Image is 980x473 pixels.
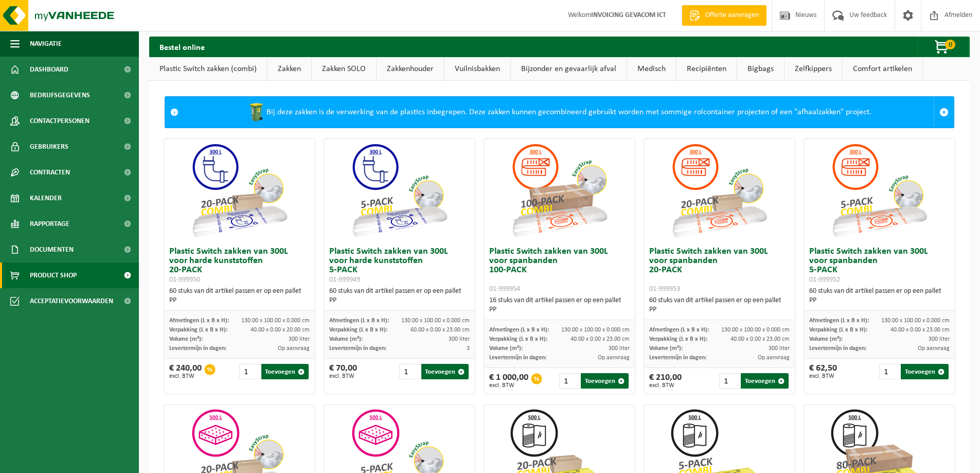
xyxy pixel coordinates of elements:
span: Gebruikers [30,134,68,160]
div: 60 stuks van dit artikel passen er op een pallet [649,296,790,314]
span: excl. BTW [809,373,837,379]
span: Verpakking (L x B x H): [809,327,867,333]
span: Levertermijn in dagen: [649,355,706,361]
div: 16 stuks van dit artikel passen er op een pallet [489,296,630,314]
span: 01-999953 [649,285,680,293]
a: Sluit melding [934,97,954,128]
button: Toevoegen [741,373,789,389]
span: Documenten [30,237,74,262]
div: PP [649,305,790,314]
span: Acceptatievoorwaarden [30,288,113,314]
input: 1 [719,373,740,389]
span: 01-999952 [809,276,840,284]
span: 300 liter [289,336,310,342]
span: Offerte aanvragen [703,10,761,21]
span: excl. BTW [329,373,357,379]
span: Op aanvraag [278,345,310,352]
a: Zakken SOLO [312,57,376,81]
span: Verpakking (L x B x H): [169,327,227,333]
button: Toevoegen [261,364,309,379]
div: Bij deze zakken is de verwerking van de plastics inbegrepen. Deze zakken kunnen gecombineerd gebr... [184,97,934,128]
div: € 1 000,00 [489,373,528,389]
button: Toevoegen [581,373,629,389]
span: Volume (m³): [489,345,523,352]
div: € 62,50 [809,364,837,379]
span: 40.00 x 0.00 x 23.00 cm [730,336,790,342]
span: 01-999949 [329,276,360,284]
span: Afmetingen (L x B x H): [329,318,389,324]
div: 60 stuks van dit artikel passen er op een pallet [809,287,950,305]
span: 130.00 x 100.00 x 0.000 cm [241,318,310,324]
a: Offerte aanvragen [682,5,767,26]
span: Levertermijn in dagen: [809,345,866,352]
input: 1 [239,364,260,379]
a: Recipiënten [676,57,737,81]
h3: Plastic Switch zakken van 300L voor harde kunststoffen 20-PACK [169,247,310,284]
span: Verpakking (L x B x H): [329,327,387,333]
a: Vuilnisbakken [444,57,510,81]
div: PP [809,296,950,305]
span: Volume (m³): [329,336,363,342]
span: 130.00 x 100.00 x 0.000 cm [721,327,790,333]
span: Product Shop [30,262,77,288]
span: 130.00 x 100.00 x 0.000 cm [881,318,950,324]
span: 300 liter [449,336,470,342]
img: 01-999953 [668,139,771,242]
button: Toevoegen [421,364,469,379]
span: 60.00 x 0.00 x 23.00 cm [411,327,470,333]
img: WB-0240-HPE-GN-50.png [246,102,266,122]
h3: Plastic Switch zakken van 300L voor harde kunststoffen 5-PACK [329,247,470,284]
span: Volume (m³): [169,336,203,342]
span: Bedrijfsgegevens [30,82,90,108]
span: 01-999950 [169,276,200,284]
div: 60 stuks van dit artikel passen er op een pallet [329,287,470,305]
span: Afmetingen (L x B x H): [169,318,229,324]
strong: INVOICING GEVACOM ICT [591,11,666,19]
span: 300 liter [609,345,630,352]
a: Zakkenhouder [377,57,444,81]
input: 1 [559,373,580,389]
a: Medisch [627,57,676,81]
input: 1 [399,364,420,379]
button: 0 [917,37,969,57]
a: Plastic Switch zakken (combi) [149,57,267,81]
span: Rapportage [30,211,69,237]
div: PP [489,305,630,314]
img: 01-999954 [508,139,611,242]
span: Op aanvraag [918,345,950,352]
span: Verpakking (L x B x H): [489,336,547,342]
span: excl. BTW [489,382,528,389]
img: 01-999952 [828,139,931,242]
span: Afmetingen (L x B x H): [649,327,709,333]
div: PP [329,296,470,305]
span: Afmetingen (L x B x H): [809,318,869,324]
span: Afmetingen (L x B x H): [489,327,549,333]
h3: Plastic Switch zakken van 300L voor spanbanden 5-PACK [809,247,950,284]
span: 130.00 x 100.00 x 0.000 cm [401,318,470,324]
span: Op aanvraag [758,355,790,361]
span: Navigatie [30,31,62,57]
a: Bigbags [737,57,784,81]
span: Verpakking (L x B x H): [649,336,707,342]
span: 40.00 x 0.00 x 20.00 cm [251,327,310,333]
span: Contactpersonen [30,108,90,134]
div: € 210,00 [649,373,682,389]
input: 1 [879,364,900,379]
span: 0 [945,40,955,49]
img: 01-999949 [348,139,451,242]
span: Levertermijn in dagen: [489,355,546,361]
span: Levertermijn in dagen: [169,345,226,352]
h2: Bestel online [149,37,215,57]
h3: Plastic Switch zakken van 300L voor spanbanden 100-PACK [489,247,630,293]
span: Op aanvraag [598,355,630,361]
span: 300 liter [769,345,790,352]
span: excl. BTW [649,382,682,389]
span: Dashboard [30,57,68,82]
span: Volume (m³): [809,336,843,342]
span: 3 [467,345,470,352]
a: Bijzonder en gevaarlijk afval [511,57,627,81]
span: Levertermijn in dagen: [329,345,386,352]
div: € 240,00 [169,364,202,379]
div: € 70,00 [329,364,357,379]
img: 01-999950 [188,139,291,242]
